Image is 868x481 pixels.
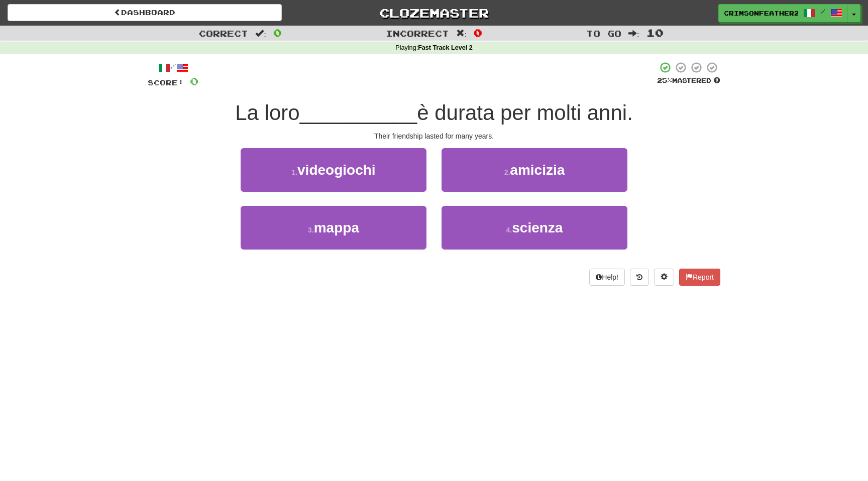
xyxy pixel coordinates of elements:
[628,29,639,38] span: :
[504,168,510,176] small: 2 .
[630,269,649,286] button: Round history (alt+y)
[589,269,625,286] button: Help!
[386,28,449,38] span: Incorrect
[241,148,426,192] button: 1.videogiochi
[724,9,798,18] span: CrimsonFeather2906
[657,76,672,84] span: 25 %
[148,78,184,87] span: Score:
[308,226,314,234] small: 3 .
[442,206,627,250] button: 4.scienza
[586,28,621,38] span: To go
[718,4,848,22] a: CrimsonFeather2906 /
[512,220,563,235] span: scienza
[297,4,571,22] a: Clozemaster
[510,162,565,178] span: amicizia
[300,101,417,125] span: __________
[148,131,720,141] div: Their friendship lasted for many years.
[657,76,720,85] div: Mastered
[418,44,473,51] strong: Fast Track Level 2
[291,168,297,176] small: 1 .
[456,29,467,38] span: :
[442,148,627,192] button: 2.amicizia
[241,206,426,250] button: 3.mappa
[190,75,198,87] span: 0
[820,8,825,15] span: /
[474,27,482,39] span: 0
[417,101,633,125] span: è durata per molti anni.
[506,226,512,234] small: 4 .
[199,28,248,38] span: Correct
[148,61,198,74] div: /
[646,27,664,39] span: 10
[297,162,376,178] span: videogiochi
[8,4,282,21] a: Dashboard
[273,27,282,39] span: 0
[679,269,720,286] button: Report
[235,101,299,125] span: La loro
[255,29,266,38] span: :
[314,220,359,235] span: mappa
